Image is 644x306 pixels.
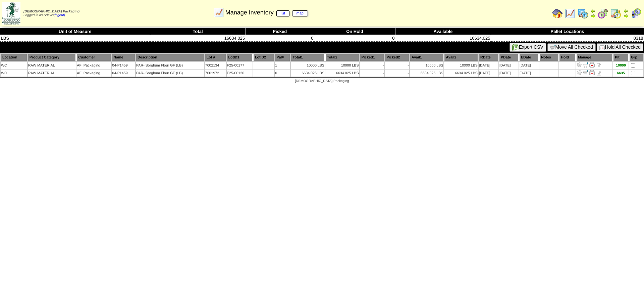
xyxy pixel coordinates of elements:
td: - [360,70,384,77]
th: Lot # [205,54,226,61]
td: 6634.025 LBS [291,70,325,77]
th: Unit of Measure [0,28,150,35]
th: EDate [519,54,539,61]
div: 10000 [613,63,628,68]
td: 7001972 [205,70,226,77]
img: zoroco-logo-small.webp [2,2,20,25]
img: calendarprod.gif [578,8,588,19]
td: PAR- Sorghum Flour GF (LB) [136,62,204,69]
td: [DATE] [499,62,519,69]
img: Manage Hold [589,70,595,75]
td: [DATE] [519,62,539,69]
th: Picked2 [385,54,409,61]
span: Manage Inventory [225,9,308,16]
th: Total1 [291,54,325,61]
td: F25-00120 [227,70,253,77]
td: 8318 [491,35,644,42]
td: 16634.025 [395,35,491,42]
td: [DATE] [519,70,539,77]
th: Name [112,54,135,61]
td: RAW MATERIAL [28,62,76,69]
th: Notes [539,54,558,61]
button: Move All Checked [547,43,596,51]
img: Manage Hold [589,62,595,68]
th: Pallet Locations [491,28,644,35]
span: [DEMOGRAPHIC_DATA] Packaging [295,79,349,83]
td: AFI Packaging [76,62,111,69]
th: Product Category [28,54,76,61]
img: calendarblend.gif [598,8,608,19]
a: (logout) [54,13,65,17]
img: arrowright.gif [623,13,629,19]
th: Picked [246,28,314,35]
a: map [292,10,308,16]
th: Hold [559,54,576,61]
img: hold.gif [599,45,605,50]
td: - [385,70,409,77]
td: WC [1,70,27,77]
th: Total [150,28,246,35]
th: Available [395,28,491,35]
td: 04-P1459 [112,62,135,69]
td: 0 [314,35,395,42]
th: Pal# [275,54,290,61]
img: arrowright.gif [590,13,596,19]
th: Total2 [325,54,359,61]
div: 6635 [613,71,628,75]
img: Move [583,70,588,75]
th: Customer [76,54,111,61]
th: Location [1,54,27,61]
td: [DATE] [479,62,498,69]
button: Export CSV [509,43,546,52]
td: LBS [0,35,150,42]
th: Grp [629,54,643,61]
img: line_graph.gif [565,8,576,19]
td: [DATE] [479,70,498,77]
img: cart.gif [550,45,555,50]
td: - [385,62,409,69]
img: Move [583,62,588,68]
td: AFI Packaging [76,70,111,77]
td: 1 [275,62,290,69]
td: 10000 LBS [444,62,478,69]
td: 10000 LBS [291,62,325,69]
td: 7002134 [205,62,226,69]
td: - [360,62,384,69]
th: Plt [613,54,629,61]
img: arrowleft.gif [623,8,629,13]
img: arrowleft.gif [590,8,596,13]
td: 04-P1459 [112,70,135,77]
th: Avail2 [444,54,478,61]
img: Adjust [577,62,582,68]
img: calendarinout.gif [610,8,621,19]
td: 10000 LBS [410,62,444,69]
th: LotID1 [227,54,253,61]
td: 6634.025 LBS [444,70,478,77]
td: 6634.025 LBS [410,70,444,77]
img: home.gif [552,8,563,19]
th: Description [136,54,204,61]
a: list [276,10,289,16]
span: [DEMOGRAPHIC_DATA] Packaging [23,10,79,13]
th: On Hold [314,28,395,35]
th: Avail1 [410,54,444,61]
i: Note [597,71,601,76]
td: 0 [275,70,290,77]
img: calendarcustomer.gif [631,8,641,19]
td: F25-00177 [227,62,253,69]
td: 6634.025 LBS [325,70,359,77]
td: 16634.025 [150,35,246,42]
td: PAR- Sorghum Flour GF (LB) [136,70,204,77]
th: RDate [479,54,498,61]
td: [DATE] [499,70,519,77]
td: 10000 LBS [325,62,359,69]
span: Logged in as Sdavis [23,10,79,17]
i: Note [597,63,601,68]
th: LotID2 [253,54,274,61]
img: line_graph.gif [213,7,224,18]
th: PDate [499,54,519,61]
td: RAW MATERIAL [28,70,76,77]
th: Picked1 [360,54,384,61]
td: 0 [246,35,314,42]
td: WC [1,62,27,69]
